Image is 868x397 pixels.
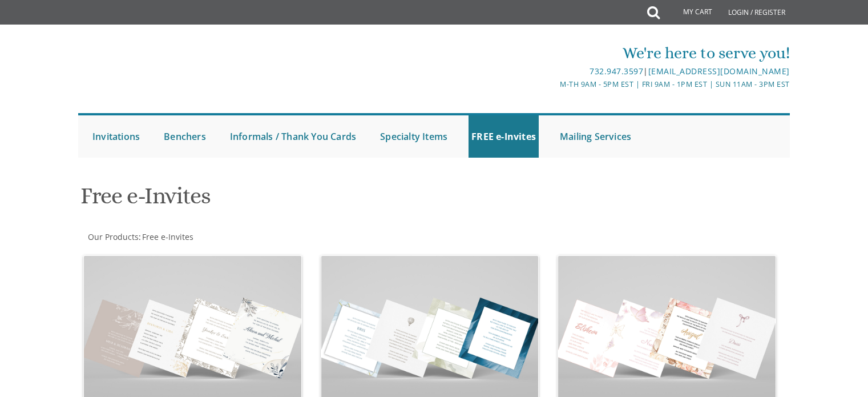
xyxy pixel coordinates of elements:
a: Specialty Items [377,115,450,158]
div: M-Th 9am - 5pm EST | Fri 9am - 1pm EST | Sun 11am - 3pm EST [316,78,790,90]
div: : [78,231,434,243]
a: FREE e-Invites [469,115,539,158]
span: Free e-Invites [142,231,193,242]
div: | [316,65,790,78]
a: Mailing Services [557,115,634,158]
a: Benchers [161,115,209,158]
div: We're here to serve you! [316,42,790,65]
a: [EMAIL_ADDRESS][DOMAIN_NAME] [648,66,790,77]
a: My Cart [659,1,720,24]
h1: Free e-Invites [80,183,546,217]
a: Informals / Thank You Cards [227,115,359,158]
a: Our Products [87,231,139,242]
a: Free e-Invites [141,231,193,242]
a: 732.947.3597 [590,66,643,77]
a: Invitations [90,115,143,158]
